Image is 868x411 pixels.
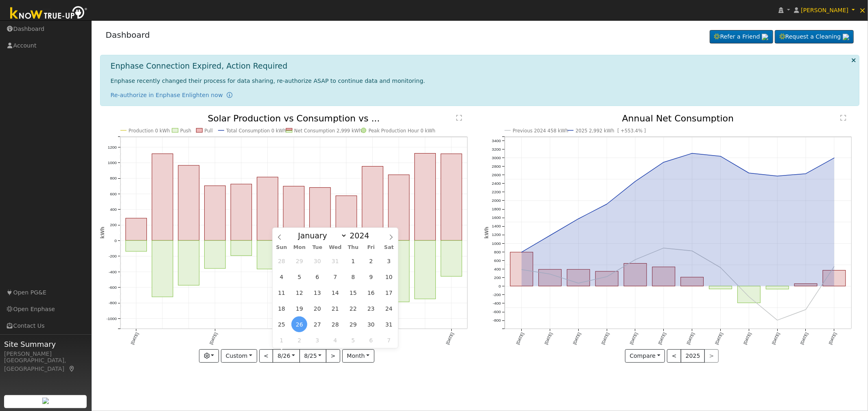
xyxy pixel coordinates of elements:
[178,241,199,286] rect: onclick=""
[6,4,92,23] img: Know True-Up
[520,268,523,272] circle: onclick=""
[110,192,117,196] text: 600
[572,332,582,346] text: [DATE]
[204,241,225,269] rect: onclick=""
[776,175,779,178] circle: onclick=""
[662,247,665,250] circle: onclick=""
[493,301,501,306] text: -400
[310,188,331,241] rect: onclick=""
[691,249,694,253] circle: onclick=""
[4,339,87,350] span: Site Summary
[494,267,501,272] text: 400
[828,332,837,346] text: [DATE]
[326,349,340,363] button: >
[743,332,752,346] text: [DATE]
[309,332,325,348] span: September 3, 2024
[363,269,379,285] span: August 9, 2024
[363,316,379,332] span: August 30, 2024
[273,245,291,250] span: Sun
[381,301,397,316] span: August 24, 2024
[492,164,501,169] text: 2800
[445,332,455,346] text: [DATE]
[381,316,397,332] span: August 31, 2024
[309,269,325,285] span: August 6, 2024
[381,253,397,269] span: August 3, 2024
[859,5,866,15] span: ×
[389,175,410,241] rect: onclick=""
[309,253,325,269] span: July 30, 2024
[110,223,117,227] text: 200
[801,7,848,13] span: [PERSON_NAME]
[221,349,257,363] button: Custom
[456,115,462,121] text: 
[345,285,361,301] span: August 15, 2024
[342,349,374,363] button: month
[492,138,501,143] text: 3400
[226,128,286,134] text: Total Consumption 0 kWh
[795,284,818,286] rect: onclick=""
[748,171,751,175] circle: onclick=""
[129,128,170,134] text: Production 0 kWh
[283,186,304,241] rect: onclick=""
[273,316,289,332] span: August 25, 2024
[662,161,665,164] circle: onclick=""
[492,216,501,220] text: 1600
[771,332,781,346] text: [DATE]
[681,277,704,286] rect: onclick=""
[492,207,501,212] text: 1800
[415,241,436,299] rect: onclick=""
[381,269,397,285] span: August 10, 2024
[345,332,361,348] span: September 5, 2024
[719,266,722,269] circle: onclick=""
[327,253,343,269] span: July 31, 2024
[595,272,618,286] rect: onclick=""
[327,285,343,301] span: August 14, 2024
[441,154,462,241] rect: onclick=""
[686,332,695,346] text: [DATE]
[309,301,325,316] span: August 20, 2024
[259,349,273,363] button: <
[208,113,380,123] text: Solar Production vs Consumption vs ...
[291,245,308,250] span: Mon
[800,332,809,346] text: [DATE]
[577,282,580,285] circle: onclick=""
[291,253,307,269] span: July 29, 2024
[109,270,117,274] text: -400
[691,152,694,155] circle: onclick=""
[231,184,252,241] rect: onclick=""
[106,317,117,321] text: -1000
[492,241,501,246] text: 1000
[326,245,344,250] span: Wed
[805,308,808,311] circle: onclick=""
[42,398,49,404] img: retrieve
[109,254,117,259] text: -200
[345,301,361,316] span: August 22, 2024
[823,270,846,286] rect: onclick=""
[257,177,278,240] rect: onclick=""
[492,156,501,160] text: 3000
[273,253,289,269] span: July 28, 2024
[327,269,343,285] span: August 7, 2024
[492,224,501,229] text: 1400
[309,316,325,332] span: August 27, 2024
[273,269,289,285] span: August 4, 2024
[625,349,665,363] button: Compare
[273,349,300,363] button: 8/26
[493,310,501,314] text: -600
[347,231,376,240] input: Year
[363,301,379,316] span: August 23, 2024
[605,203,608,206] circle: onclick=""
[273,332,289,348] span: September 1, 2024
[209,332,218,346] text: [DATE]
[498,284,501,289] text: 0
[362,167,383,241] rect: onclick=""
[152,154,173,241] rect: onclick=""
[492,147,501,151] text: 3200
[106,30,150,40] a: Dashboard
[710,30,773,44] a: Refer a Friend
[327,316,343,332] span: August 28, 2024
[538,270,561,286] rect: onclick=""
[513,128,568,134] text: Previous 2024 458 kWh
[111,92,223,98] a: Re-authorize in Enphase Enlighten now
[363,332,379,348] span: September 6, 2024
